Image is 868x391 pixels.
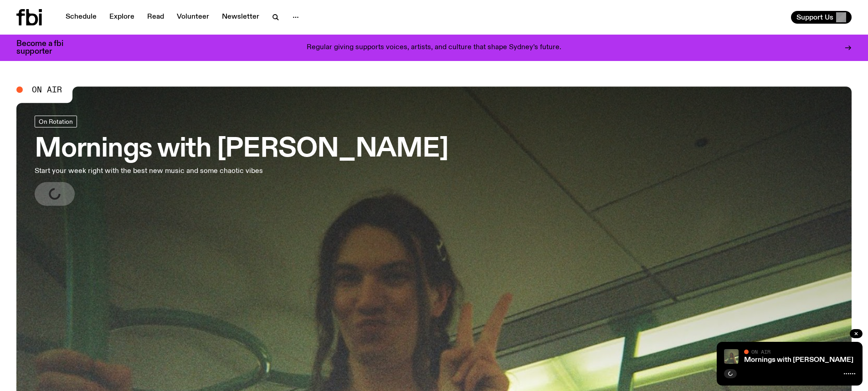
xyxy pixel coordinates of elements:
[791,11,852,24] button: Support Us
[796,13,833,21] span: Support Us
[724,349,739,364] img: Jim Kretschmer in a really cute outfit with cute braids, standing on a train holding up a peace s...
[35,116,77,127] a: On Rotation
[104,11,140,24] a: Explore
[307,44,561,52] p: Regular giving supports voices, artists, and culture that shape Sydney’s future.
[35,166,268,177] p: Start your week right with the best new music and some chaotic vibes
[35,116,448,206] a: Mornings with [PERSON_NAME]Start your week right with the best new music and some chaotic vibes
[744,356,853,364] a: Mornings with [PERSON_NAME]
[39,118,73,125] span: On Rotation
[751,349,770,355] span: On Air
[35,137,448,162] h3: Mornings with [PERSON_NAME]
[171,11,215,24] a: Volunteer
[32,86,62,94] span: On Air
[60,11,102,24] a: Schedule
[216,11,265,24] a: Newsletter
[16,40,75,56] h3: Become a fbi supporter
[142,11,169,24] a: Read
